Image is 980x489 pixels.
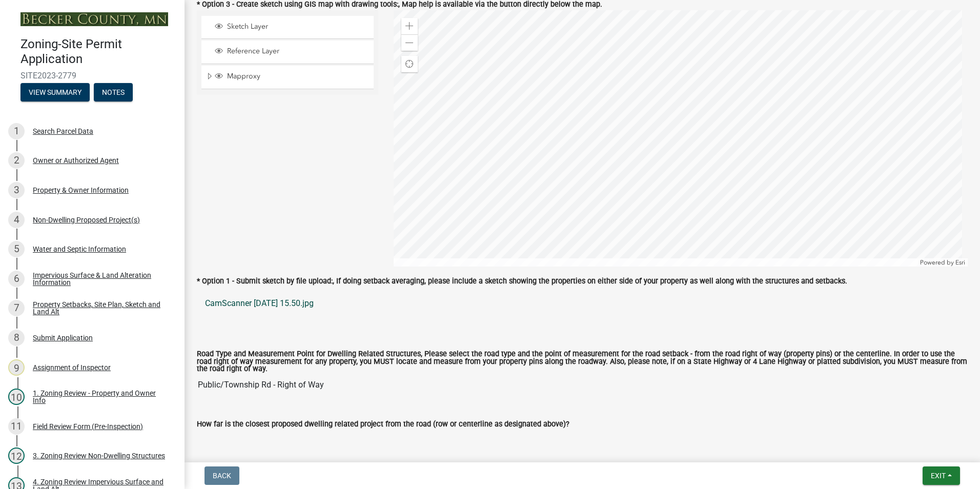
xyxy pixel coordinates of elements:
div: Impervious Surface & Land Alteration Information [33,272,168,286]
div: Owner or Authorized Agent [33,157,119,164]
div: Zoom in [401,18,418,34]
wm-modal-confirm: Summary [21,89,90,97]
li: Mapproxy [201,66,374,89]
span: Mapproxy [224,72,370,81]
div: Property Setbacks, Site Plan, Sketch and Land Alt [33,301,168,315]
div: 5 [8,241,25,257]
span: SITE2023-2779 [21,71,164,80]
span: Expand [206,72,213,83]
div: 10 [8,389,25,405]
label: Road Type and Measurement Point for Dwelling Related Structures, Please select the road type and ... [197,351,968,373]
div: Reference Layer [213,47,370,57]
label: How far is the closest proposed dwelling related project from the road (row or centerline as desi... [197,421,569,428]
div: 7 [8,300,25,316]
div: 12 [8,447,25,464]
label: * Option 1 - Submit sketch by file upload:, If doing setback averaging, please include a sketch s... [197,278,847,285]
h4: Zoning-Site Permit Application [21,37,176,67]
div: Non-Dwelling Proposed Project(s) [33,216,140,223]
div: Field Review Form (Pre-Inspection) [33,423,143,430]
div: 4 [8,212,25,228]
img: Becker County, Minnesota [21,12,168,26]
span: Reference Layer [224,47,370,56]
a: CamScanner [DATE] 15.50.jpg [197,291,968,316]
button: Exit [923,466,960,485]
div: Water and Septic Information [33,246,126,253]
ul: Layer List [200,13,375,92]
div: Zoom out [401,34,418,51]
button: Notes [94,83,133,101]
div: 11 [8,418,25,435]
li: Sketch Layer [201,16,374,39]
div: Property & Owner Information [33,187,129,194]
span: Sketch Layer [224,22,370,31]
div: Assignment of Inspector [33,364,111,371]
div: 9 [8,359,25,376]
div: Sketch Layer [213,22,370,32]
div: 6 [8,271,25,287]
a: Esri [955,259,965,266]
div: 3 [8,182,25,198]
div: Find my location [401,56,418,72]
div: Search Parcel Data [33,128,93,135]
div: Powered by [917,258,968,267]
div: 1. Zoning Review - Property and Owner Info [33,390,168,404]
label: * Option 3 - Create sketch using GIS map with drawing tools:, Map help is available via the butto... [197,1,602,8]
span: Back [213,472,231,480]
button: View Summary [21,83,90,101]
div: Mapproxy [213,72,370,82]
button: Back [205,466,239,485]
div: 2 [8,152,25,169]
span: Exit [931,472,946,480]
wm-modal-confirm: Notes [94,89,133,97]
li: Reference Layer [201,40,374,64]
div: 1 [8,123,25,139]
div: 8 [8,330,25,346]
div: Submit Application [33,334,93,341]
div: 3. Zoning Review Non-Dwelling Structures [33,452,165,459]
